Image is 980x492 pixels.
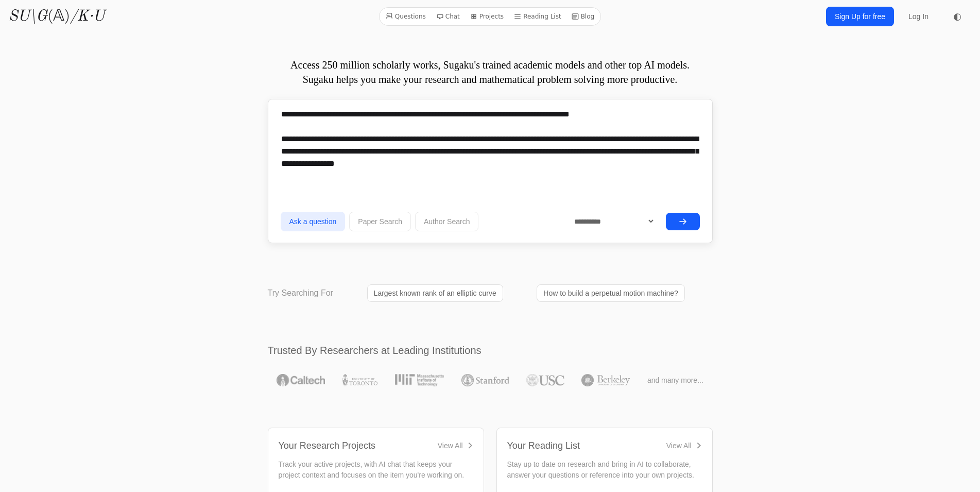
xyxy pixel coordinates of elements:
[568,10,599,23] a: Blog
[438,440,463,451] div: View All
[70,9,105,24] i: /K·U
[537,284,685,302] a: How to build a perpetual motion machine?
[507,438,580,453] div: Your Reading List
[947,6,968,27] button: ◐
[382,10,430,23] a: Questions
[8,9,47,24] i: SU\G
[268,343,713,358] h2: Trusted By Researchers at Leading Institutions
[279,438,375,453] div: Your Research Projects
[279,459,473,481] p: Track your active projects, with AI chat that keeps your project context and focuses on the item ...
[8,7,105,26] a: SU\G(𝔸)/K·U
[268,287,333,299] p: Try Searching For
[461,374,509,386] img: Stanford
[268,58,713,87] p: Access 250 million scholarly works, Sugaku's trained academic models and other top AI models. Sug...
[277,374,325,386] img: Caltech
[281,212,346,231] button: Ask a question
[953,12,961,21] span: ◐
[647,375,703,385] span: and many more...
[367,284,503,302] a: Largest known rank of an elliptic curve
[581,374,630,386] img: UC Berkeley
[395,374,444,386] img: MIT
[526,374,564,386] img: USC
[510,10,565,23] a: Reading List
[666,440,692,451] div: View All
[432,10,464,23] a: Chat
[466,10,508,23] a: Projects
[826,7,894,26] a: Sign Up for free
[902,7,935,26] a: Log In
[349,212,411,231] button: Paper Search
[342,374,377,386] img: University of Toronto
[507,459,702,481] p: Stay up to date on research and bring in AI to collaborate, answer your questions or reference in...
[666,440,702,451] a: View All
[415,212,479,231] button: Author Search
[438,440,473,451] a: View All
